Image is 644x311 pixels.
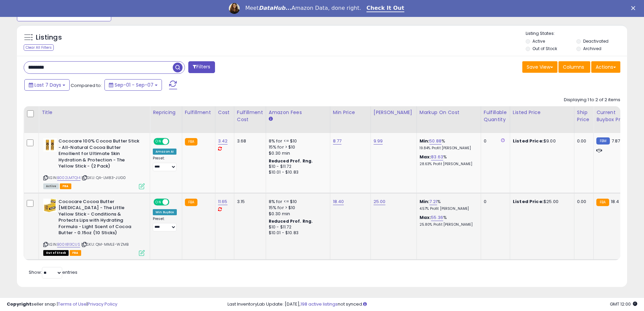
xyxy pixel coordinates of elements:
span: ON [154,139,163,145]
div: Amazon Fees [269,109,327,116]
div: Listed Price [513,109,571,116]
a: 50.88 [429,138,442,145]
small: FBA [185,138,197,146]
strong: Copyright [7,301,31,307]
a: Terms of Use [58,301,87,307]
div: Meet Amazon Data, done right. [245,5,361,12]
span: OFF [168,139,179,145]
div: 0 [484,199,505,205]
button: Sep-01 - Sep-07 [104,79,162,91]
div: Amazon AI [153,149,176,155]
b: Listed Price: [513,198,544,205]
th: The percentage added to the cost of goods (COGS) that forms the calculator for Min & Max prices. [416,106,481,133]
div: Min Price [333,109,368,116]
span: Last 7 Days [34,82,61,88]
div: 3.15 [237,199,261,205]
div: Displaying 1 to 2 of 2 items [564,97,620,103]
b: Cococare 100% Cocoa Butter Stick - All-Natural Cocoa Butter Emollient for Ultimate Skin Hydration... [58,138,141,171]
p: 19.84% Profit [PERSON_NAME] [420,146,476,151]
div: $10 - $11.72 [269,164,325,170]
label: Active [532,38,545,44]
p: 28.63% Profit [PERSON_NAME] [420,162,476,166]
div: Close [631,6,638,10]
small: FBA [185,199,197,206]
a: 25.00 [374,198,386,205]
div: 0.00 [577,199,588,205]
div: Clear All Filters [24,44,54,51]
div: $10.01 - $10.83 [269,170,325,175]
div: $10 - $11.72 [269,224,325,230]
a: B00I813CUS [57,242,80,247]
div: % [420,154,476,166]
div: $10.01 - $10.83 [269,230,325,236]
div: Preset: [153,217,177,232]
div: 0.00 [577,138,588,144]
div: $9.00 [513,138,569,144]
div: Fulfillment [185,109,212,116]
div: Title [42,109,147,116]
div: Fulfillable Quantity [484,109,507,123]
span: All listings currently available for purchase on Amazon [43,183,59,189]
b: Max: [420,154,431,160]
i: DataHub... [259,5,291,11]
img: Profile image for Georgie [229,3,240,14]
b: Reduced Prof. Rng. [269,218,313,224]
div: $0.30 min [269,211,325,217]
b: Reduced Prof. Rng. [269,158,313,164]
span: Sep-01 - Sep-07 [115,82,153,88]
button: Last 7 Days [24,79,70,91]
button: Columns [558,61,590,73]
label: Out of Stock [532,46,557,51]
p: Listing States: [526,30,627,37]
small: Amazon Fees. [269,116,273,122]
a: Check It Out [366,5,404,12]
h5: Listings [36,33,62,42]
button: Filters [188,61,215,73]
span: OFF [168,199,179,205]
div: 8% for <= $10 [269,199,325,205]
div: [PERSON_NAME] [374,109,414,116]
span: FBA [70,250,81,256]
b: Min: [420,198,430,205]
label: Archived [583,46,601,51]
div: 3.68 [237,138,261,144]
div: ASIN: [43,138,145,188]
p: 4.57% Profit [PERSON_NAME] [420,206,476,211]
button: Save View [522,61,557,73]
div: Fulfillment Cost [237,109,263,123]
img: 51ctbxI6deL._SL40_.jpg [43,199,57,212]
span: FBA [60,183,71,189]
span: Compared to: [71,82,102,89]
p: 25.80% Profit [PERSON_NAME] [420,222,476,227]
div: 8% for <= $10 [269,138,325,144]
a: B002LM7QI4 [57,175,80,181]
div: % [420,215,476,227]
div: % [420,199,476,211]
div: $25.00 [513,199,569,205]
small: FBM [596,137,610,145]
div: Win BuyBox [153,209,177,215]
b: Min: [420,138,430,144]
b: Cococare Cocoa Butter [MEDICAL_DATA] - The Little Yellow Stick - Conditions & Protects Lips with ... [58,199,141,238]
div: Current Buybox Price [596,109,631,123]
div: 15% for > $10 [269,205,325,211]
div: Last InventoryLab Update: [DATE], not synced. [228,301,637,308]
div: % [420,138,476,151]
small: FBA [596,199,609,206]
span: | SKU: QM-MMLE-WZMB [81,242,128,247]
a: 7.21 [429,198,437,205]
div: Repricing [153,109,179,116]
b: Max: [420,214,431,221]
a: Privacy Policy [88,301,117,307]
span: 2025-09-15 12:00 GMT [610,301,637,307]
a: 18.40 [333,198,344,205]
span: All listings that are currently out of stock and unavailable for purchase on Amazon [43,250,69,256]
span: Columns [563,64,584,70]
a: 8.77 [333,138,342,145]
div: ASIN: [43,199,145,255]
span: ON [154,199,163,205]
div: seller snap | | [7,301,117,308]
button: Actions [591,61,620,73]
a: 198 active listings [301,301,338,307]
span: 7.87 [612,138,620,144]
